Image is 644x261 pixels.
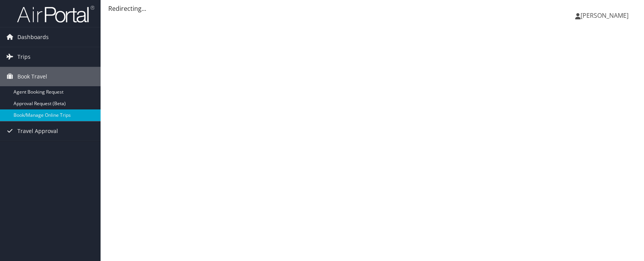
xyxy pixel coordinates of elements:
img: airportal-logo.png [17,5,94,23]
div: Redirecting... [108,4,636,13]
span: Trips [17,47,31,67]
span: Travel Approval [17,121,58,141]
span: Dashboards [17,27,49,47]
a: [PERSON_NAME] [575,4,636,27]
span: Book Travel [17,67,47,86]
span: [PERSON_NAME] [581,11,629,20]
